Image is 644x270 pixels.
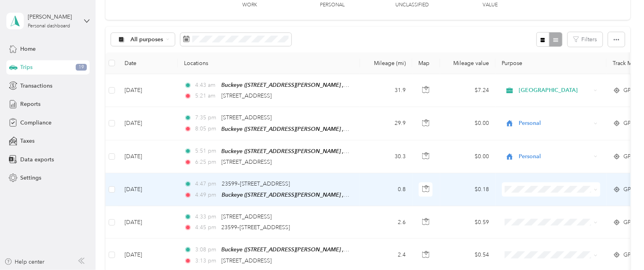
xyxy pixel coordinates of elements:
span: 23599–[STREET_ADDRESS] [222,180,290,187]
span: Personal [519,152,591,161]
span: All purposes [130,37,163,42]
td: $0.00 [440,140,496,173]
span: Buckeye ([STREET_ADDRESS][PERSON_NAME] , Buckeye, [GEOGRAPHIC_DATA]) [222,126,427,132]
span: 4:45 pm [195,223,218,232]
span: 7:35 pm [195,113,218,122]
span: GPS [624,86,634,95]
td: $0.59 [440,206,496,239]
span: [GEOGRAPHIC_DATA] [519,86,591,95]
td: 30.3 [360,140,412,173]
span: Personal [519,119,591,128]
p: Work [242,2,257,9]
td: 31.9 [360,74,412,107]
span: 8:05 pm [195,124,218,133]
button: Help center [4,258,45,266]
td: [DATE] [118,74,178,107]
td: [DATE] [118,107,178,140]
span: Settings [20,174,41,182]
p: Value [483,2,498,9]
span: 3:08 pm [195,245,218,254]
iframe: Everlance-gr Chat Button Frame [600,226,644,270]
td: 0.8 [360,173,412,206]
td: 29.9 [360,107,412,140]
span: Taxes [20,137,34,145]
td: [DATE] [118,140,178,173]
th: Mileage (mi) [360,52,412,74]
span: [STREET_ADDRESS] [222,159,272,165]
span: Buckeye ([STREET_ADDRESS][PERSON_NAME] , Buckeye, [GEOGRAPHIC_DATA]) [222,191,427,198]
span: [STREET_ADDRESS] [222,213,272,220]
span: Home [20,45,36,53]
span: GPS [624,218,634,227]
div: Personal dashboard [28,24,70,29]
span: [STREET_ADDRESS] [222,92,272,99]
td: 2.6 [360,206,412,239]
th: Mileage value [440,52,496,74]
span: 23599–[STREET_ADDRESS] [222,224,290,231]
span: GPS [624,152,634,161]
td: $0.18 [440,173,496,206]
button: Filters [568,32,603,47]
span: Reports [20,100,40,108]
span: 4:33 pm [195,213,218,221]
span: 4:43 am [195,81,218,90]
span: Trips [20,63,33,71]
span: 3:13 pm [195,257,218,265]
span: Transactions [20,82,52,90]
span: 5:51 pm [195,147,218,155]
span: GPS [624,119,634,128]
th: Date [118,52,178,74]
span: Data exports [20,155,54,164]
span: GPS [624,185,634,194]
span: 6:25 pm [195,158,218,167]
p: Unclassified [395,2,429,9]
span: [STREET_ADDRESS] [222,114,272,121]
span: Buckeye ([STREET_ADDRESS][PERSON_NAME] , Buckeye, [GEOGRAPHIC_DATA]) [222,246,427,253]
span: Compliance [20,119,52,127]
span: [STREET_ADDRESS] [222,257,272,264]
span: Buckeye ([STREET_ADDRESS][PERSON_NAME] , Buckeye, [GEOGRAPHIC_DATA]) [222,82,427,88]
td: [DATE] [118,173,178,206]
th: Purpose [496,52,607,74]
th: Locations [178,52,360,74]
span: 19 [76,64,87,71]
div: [PERSON_NAME] [28,13,77,21]
td: [DATE] [118,206,178,239]
p: Personal [320,2,345,9]
span: 4:49 pm [195,191,218,199]
td: $0.00 [440,107,496,140]
td: $7.24 [440,74,496,107]
span: Buckeye ([STREET_ADDRESS][PERSON_NAME] , Buckeye, [GEOGRAPHIC_DATA]) [222,148,427,155]
span: 4:47 pm [195,180,218,188]
span: 5:21 am [195,92,218,100]
th: Map [412,52,440,74]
